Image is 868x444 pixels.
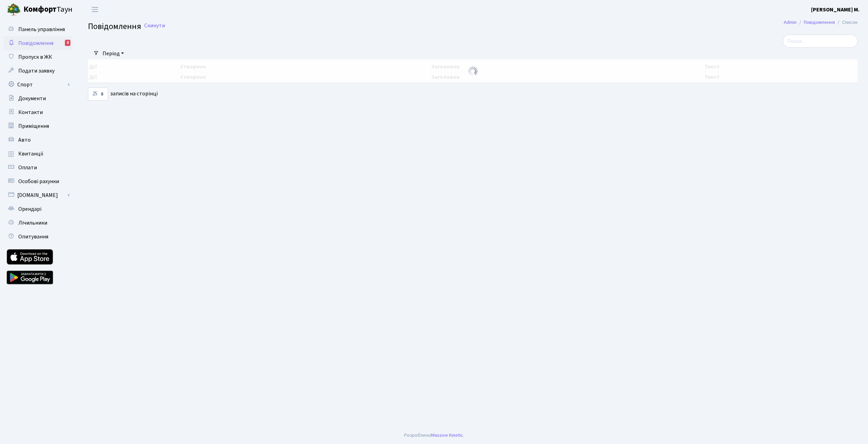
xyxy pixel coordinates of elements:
[18,122,49,130] span: Приміщення
[18,136,31,144] span: Авто
[18,205,41,213] span: Орендарі
[835,19,858,26] li: Список
[7,3,21,17] img: logo.png
[18,53,52,61] span: Пропуск в ЖК
[86,4,104,15] button: Переключити навігацію
[3,133,72,147] a: Авто
[431,432,463,439] a: Massive Kinetic
[100,48,127,59] a: Період
[773,15,868,30] nav: breadcrumb
[23,4,57,15] b: Комфорт
[144,22,165,29] a: Скинути
[18,39,53,47] span: Повідомлення
[23,4,72,16] span: Таун
[467,66,478,77] img: Обробка...
[18,164,37,171] span: Оплати
[18,67,55,75] span: Подати заявку
[18,108,43,116] span: Контакти
[404,432,464,439] div: Розроблено .
[18,178,59,185] span: Особові рахунки
[3,105,72,119] a: Контакти
[3,188,72,202] a: [DOMAIN_NAME]
[18,95,46,102] span: Документи
[811,6,860,14] a: [PERSON_NAME] М.
[65,40,70,46] div: 3
[3,161,72,174] a: Оплати
[804,19,835,26] a: Повідомлення
[3,216,72,230] a: Лічильники
[3,92,72,105] a: Документи
[3,147,72,161] a: Квитанції
[3,36,72,50] a: Повідомлення3
[3,22,72,36] a: Панель управління
[18,150,43,158] span: Квитанції
[18,219,47,227] span: Лічильники
[3,174,72,188] a: Особові рахунки
[783,35,858,48] input: Пошук...
[88,20,141,32] span: Повідомлення
[811,6,860,13] b: [PERSON_NAME] М.
[18,233,48,240] span: Опитування
[88,87,158,101] label: записів на сторінці
[18,26,65,33] span: Панель управління
[88,87,108,101] select: записів на сторінці
[3,119,72,133] a: Приміщення
[784,19,797,26] a: Admin
[3,78,72,92] a: Спорт
[3,202,72,216] a: Орендарі
[3,50,72,64] a: Пропуск в ЖК
[3,64,72,78] a: Подати заявку
[3,230,72,244] a: Опитування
